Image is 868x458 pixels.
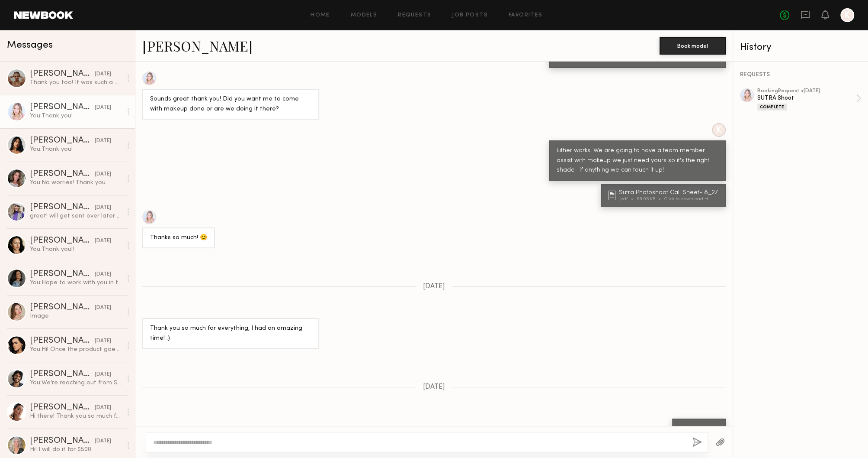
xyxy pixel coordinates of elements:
[757,88,856,94] div: booking Request • [DATE]
[30,345,122,354] div: You: Hi! Once the product goes live I can share!
[95,370,111,379] div: [DATE]
[30,203,95,212] div: [PERSON_NAME]
[757,88,861,110] a: bookingRequest •[DATE]SUTRA ShootComplete
[95,137,111,145] div: [DATE]
[30,270,95,279] div: [PERSON_NAME]
[95,304,111,312] div: [DATE]
[30,112,122,120] div: You: Thank you!
[30,412,122,420] div: Hi there! Thank you so much for reaching out and considering me for this opportunity , I’d love t...
[95,204,111,212] div: [DATE]
[150,94,311,114] div: Sounds great thank you! Did you want me to come with makeup done or are we doing it there?
[95,237,111,245] div: [DATE]
[509,13,543,18] a: Favorites
[95,170,111,179] div: [DATE]
[30,78,122,87] div: Thank you too! It was such a beautiful shoot! 😍
[30,170,95,179] div: [PERSON_NAME]
[311,13,330,18] a: Home
[142,36,253,55] a: [PERSON_NAME]
[30,312,122,320] div: Image
[757,94,856,102] div: SUTRA Shoot
[757,104,787,110] div: Complete
[30,445,122,454] div: Hi! I will do it for $500.
[637,197,664,201] div: 68.05 KB
[30,237,95,245] div: [PERSON_NAME]
[30,103,95,112] div: [PERSON_NAME]
[840,8,854,22] a: K
[7,40,53,50] span: Messages
[351,13,377,18] a: Models
[150,324,311,344] div: Thank you so much for everything, I had an amazing time! :)
[95,337,111,345] div: [DATE]
[95,270,111,279] div: [DATE]
[557,146,718,176] div: Either works! We are going to have a team member assist with makeup we just need yours so it's th...
[619,197,637,201] div: .pdf
[30,179,122,187] div: You: No worries! Thank you
[740,42,861,52] div: History
[95,70,111,78] div: [DATE]
[664,197,708,201] div: Click to download
[619,190,721,196] div: Sutra Photoshoot Call Sheet- 8_27
[95,404,111,412] div: [DATE]
[660,37,726,55] button: Book model
[680,424,718,434] div: Thank you!
[150,233,207,243] div: Thanks so much! 😊
[398,13,431,18] a: Requests
[30,145,122,153] div: You: Thank you!
[30,370,95,379] div: [PERSON_NAME]
[452,13,488,18] a: Job Posts
[30,245,122,253] div: You: Thank you!!
[740,72,861,78] div: REQUESTS
[30,437,95,445] div: [PERSON_NAME]
[30,337,95,345] div: [PERSON_NAME]
[30,303,95,312] div: [PERSON_NAME]
[30,70,95,78] div: [PERSON_NAME]
[609,190,721,201] a: Sutra Photoshoot Call Sheet- 8_27.pdf68.05 KBClick to download
[30,379,122,387] div: You: We’re reaching out from SUTRA—we’ll be at a trade show this week in [GEOGRAPHIC_DATA] at the...
[30,279,122,287] div: You: Hope to work with you in the future!
[30,136,95,145] div: [PERSON_NAME]
[95,104,111,112] div: [DATE]
[95,437,111,445] div: [DATE]
[423,283,445,290] span: [DATE]
[660,42,726,49] a: Book model
[423,383,445,391] span: [DATE]
[30,403,95,412] div: [PERSON_NAME]
[30,212,122,220] div: great! will get sent over later [DATE]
